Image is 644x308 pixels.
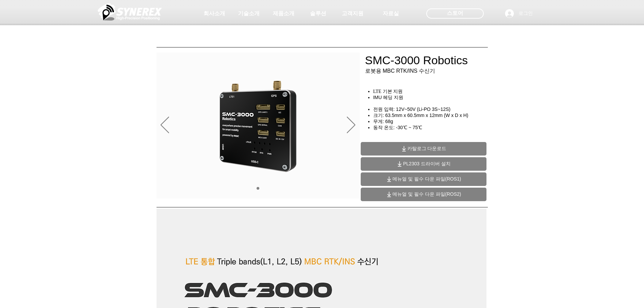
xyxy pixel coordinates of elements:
div: 스토어 [426,8,484,19]
nav: 슬라이드 [254,187,262,190]
a: 기술소개 [232,7,266,20]
a: 메뉴얼 및 필수 다운 파일(ROS1) [361,172,486,186]
a: 솔루션 [301,7,335,20]
a: 01 [257,187,259,190]
span: PL2303 드라이버 설치 [403,161,450,167]
a: 회사소개 [197,7,231,20]
span: 무게: 68g [373,119,393,124]
span: 자료실 [383,10,399,17]
span: 회사소개 [204,10,225,17]
div: 슬라이드쇼 [157,52,360,198]
a: PL2303 드라이버 설치 [361,157,486,171]
iframe: Wix Chat [566,279,644,308]
a: 자료실 [374,7,408,20]
span: 크기: 63.5mm x 60.5mm x 12mm (W x D x H) [373,113,469,118]
img: 씨너렉스_White_simbol_대지 1.png [98,2,162,22]
a: 고객지원 [336,7,369,20]
span: 기술소개 [238,10,260,17]
span: 고객지원 [342,10,363,17]
span: 스토어 [447,9,463,17]
span: 전원 입력: 12V~50V (Li-PO 3S~12S) [373,106,451,112]
span: 메뉴얼 및 필수 다운 파일(ROS1) [392,176,461,182]
span: 로그인 [516,10,535,17]
button: 다음 [347,117,355,134]
span: 동작 온도: -30℃ ~ 75℃ [373,125,422,130]
a: 메뉴얼 및 필수 다운 파일(ROS2) [361,188,486,201]
span: 카탈로그 다운로드 [407,146,447,152]
span: 솔루션 [310,10,326,17]
button: 이전 [161,117,169,134]
a: 제품소개 [267,7,301,20]
a: 카탈로그 다운로드 [361,142,486,156]
span: 제품소개 [273,10,294,17]
img: KakaoTalk_20241224_155801212.png [207,71,310,180]
span: 메뉴얼 및 필수 다운 파일(ROS2) [392,191,461,197]
button: 로그인 [500,7,538,20]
